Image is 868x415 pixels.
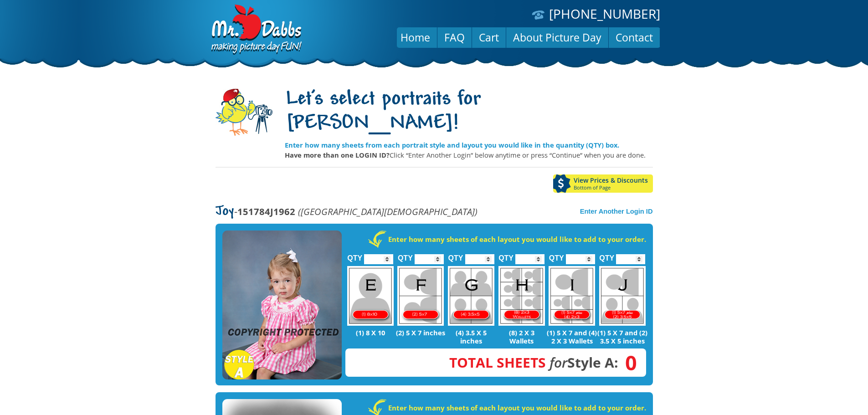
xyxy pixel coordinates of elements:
label: QTY [448,244,463,266]
img: F [397,266,444,326]
strong: Enter how many sheets of each layout you would like to add to your order. [388,403,646,412]
p: (2) 5 X 7 inches [395,328,446,337]
strong: 151784J1962 [237,205,295,218]
span: Bottom of Page [574,185,653,190]
p: (4) 3.5 X 5 inches [446,328,497,345]
a: [PHONE_NUMBER] [549,5,660,22]
label: QTY [498,244,514,266]
strong: Enter how many sheets of each layout you would like to add to your order. [388,235,646,244]
a: Contact [609,26,660,48]
label: QTY [347,244,362,266]
img: G [448,266,494,326]
img: E [347,266,394,326]
p: (1) 8 X 10 [345,328,396,337]
em: for [550,353,567,372]
img: Dabbs Company [208,5,303,56]
p: (1) 5 X 7 and (4) 2 X 3 Wallets [547,328,597,345]
label: QTY [398,244,413,266]
a: Enter Another Login ID [580,208,653,215]
p: (8) 2 X 3 Wallets [496,328,547,345]
strong: Enter how many sheets from each portrait style and layout you would like in the quantity (QTY) box. [285,140,619,149]
label: QTY [549,244,564,266]
a: Cart [472,26,506,48]
p: Click “Enter Another Login” below anytime or press “Continue” when you are done. [285,150,653,160]
img: camera-mascot [216,89,272,136]
p: (1) 5 X 7 and (2) 3.5 X 5 inches [597,328,648,345]
a: View Prices & DiscountsBottom of Page [553,174,653,193]
span: Joy [216,205,234,219]
strong: Style A: [449,353,618,372]
span: 0 [618,358,637,368]
label: QTY [599,244,614,266]
p: - [216,206,478,217]
a: About Picture Day [506,26,608,48]
img: STYLE A [222,231,342,380]
h1: Let's select portraits for [PERSON_NAME]! [285,88,653,136]
img: H [498,266,545,326]
strong: Have more than one LOGIN ID? [285,150,390,159]
span: Total Sheets [449,353,546,372]
img: I [549,266,595,326]
a: FAQ [437,26,472,48]
img: J [599,266,646,326]
a: Home [394,26,437,48]
em: ([GEOGRAPHIC_DATA][DEMOGRAPHIC_DATA]) [298,205,478,218]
